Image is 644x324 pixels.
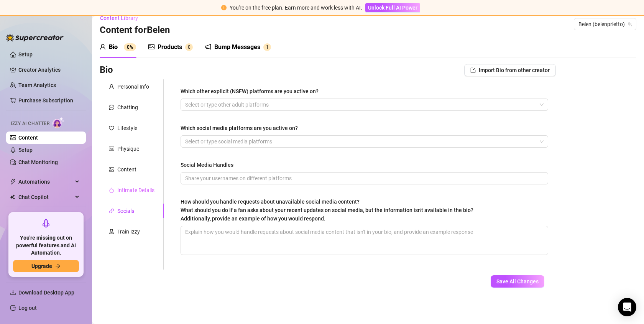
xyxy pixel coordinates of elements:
div: Intimate Details [117,186,154,194]
span: notification [205,44,211,50]
span: link [109,208,114,214]
a: Setup [18,147,33,153]
a: Content [18,135,38,141]
span: picture [109,167,114,172]
div: Bio [109,43,118,52]
span: exclamation-circle [221,5,227,10]
a: Unlock Full AI Power [365,5,420,11]
span: idcard [109,146,114,151]
span: fire [109,187,114,193]
span: 1 [266,44,269,50]
div: Lifestyle [117,124,137,132]
span: heart [109,125,114,131]
a: Setup [18,51,33,58]
span: rocket [41,219,51,228]
a: Log out [18,305,37,311]
span: Save All Changes [496,278,539,285]
span: Belen (belenprietto) [578,18,632,30]
button: Save All Changes [491,275,544,288]
span: You're on the free plan. Earn more and work less with AI. [230,5,362,11]
span: Izzy AI Chatter [11,120,49,127]
div: Chatting [117,103,138,112]
button: Unlock Full AI Power [365,3,420,12]
span: download [10,289,16,296]
img: AI Chatter [53,117,64,128]
span: Import Bio from other creator [479,67,550,73]
span: experiment [109,229,114,234]
span: team [628,22,632,26]
a: Chat Monitoring [18,159,58,165]
input: Which social media platforms are you active on? [185,137,187,146]
label: Which social media platforms are you active on? [181,124,303,132]
span: message [109,105,114,110]
h3: Content for Belen [100,24,170,36]
sup: 1 [263,43,271,51]
h3: Bio [100,64,113,76]
div: Bump Messages [214,43,260,52]
span: Content Library [100,15,138,21]
div: Content [117,165,136,174]
div: Train Izzy [117,227,140,236]
input: Social Media Handles [185,174,542,183]
label: Which other explicit (NSFW) platforms are you active on? [181,87,324,95]
div: Which social media platforms are you active on? [181,124,298,132]
a: Team Analytics [18,82,56,88]
div: Physique [117,145,139,153]
span: Unlock Full AI Power [368,5,417,11]
sup: 0% [124,43,136,51]
span: arrow-right [55,263,61,269]
span: picture [148,44,154,50]
a: Creator Analytics [18,64,80,76]
div: Products [158,43,182,52]
img: Chat Copilot [10,194,15,200]
input: Which other explicit (NSFW) platforms are you active on? [185,100,187,109]
div: Which other explicit (NSFW) platforms are you active on? [181,87,319,95]
span: import [470,67,476,73]
a: Purchase Subscription [18,94,80,107]
div: Social Media Handles [181,161,233,169]
span: Download Desktop App [18,289,74,296]
label: Social Media Handles [181,161,239,169]
span: You're missing out on powerful features and AI Automation. [13,234,79,257]
div: Open Intercom Messenger [618,298,636,316]
span: Automations [18,176,73,188]
div: Personal Info [117,82,149,91]
span: How should you handle requests about unavailable social media content? [181,199,473,222]
span: thunderbolt [10,179,16,185]
span: What should you do if a fan asks about your recent updates on social media, but the information i... [181,207,473,222]
span: user [109,84,114,89]
img: logo-BBDzfeDw.svg [6,34,64,41]
div: Socials [117,207,134,215]
button: Upgradearrow-right [13,260,79,272]
sup: 0 [185,43,193,51]
span: user [100,44,106,50]
span: Chat Copilot [18,191,73,203]
button: Import Bio from other creator [464,64,556,76]
button: Content Library [100,12,144,24]
span: Upgrade [31,263,52,269]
